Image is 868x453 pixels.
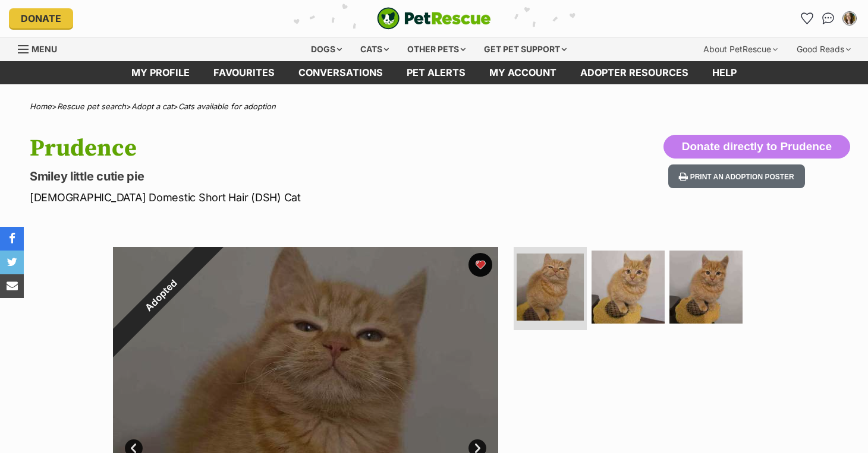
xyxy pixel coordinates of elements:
button: Print an adoption poster [668,164,805,189]
div: Good Reads [788,37,859,61]
img: Photo of Prudence [517,254,584,321]
a: Donate [9,8,73,28]
a: My account [477,61,568,84]
div: Adopted [86,220,236,370]
a: Favourites [202,61,287,84]
a: Conversations [819,9,838,28]
p: Smiley little cutie pie [30,168,529,185]
div: Cats [352,37,397,61]
a: My profile [119,61,202,84]
img: Photo of Prudence [669,251,743,324]
a: Rescue pet search [57,102,126,111]
span: Menu [32,44,57,54]
img: chat-41dd97257d64d25036548639549fe6c8038ab92f7586957e7f3b1b290dea8141.svg [822,12,835,24]
img: logo-cat-932fe2b9b8326f06289b0f2fb663e598f794de774fb13d1741a6617ecf9a85b4.svg [377,7,491,30]
img: Ella Body profile pic [844,12,856,24]
a: Adopter resources [568,61,700,84]
a: Help [700,61,749,84]
a: conversations [287,61,395,84]
a: Cats available for adoption [178,102,276,111]
p: [DEMOGRAPHIC_DATA] Domestic Short Hair (DSH) Cat [30,189,529,205]
a: Menu [18,37,65,59]
a: Adopt a cat [131,102,173,111]
a: Home [30,102,52,111]
button: Donate directly to Prudence [663,135,850,159]
div: Get pet support [476,37,575,61]
ul: Account quick links [797,9,859,28]
a: Favourites [797,9,816,28]
div: Dogs [303,37,350,61]
div: About PetRescue [695,37,786,61]
a: PetRescue [377,7,491,30]
div: Other pets [399,37,474,61]
button: favourite [468,253,492,277]
button: My account [840,9,859,28]
a: Pet alerts [395,61,477,84]
h1: Prudence [30,135,529,162]
img: Photo of Prudence [592,251,665,324]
